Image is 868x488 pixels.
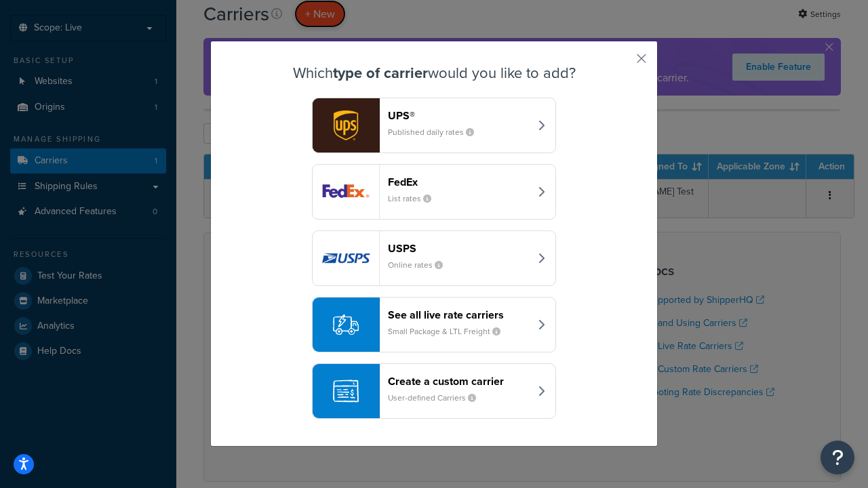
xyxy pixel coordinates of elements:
[388,325,511,338] small: Small Package & LTL Freight
[388,176,530,188] header: FedEx
[312,230,556,286] button: usps logoUSPSOnline rates
[388,308,530,321] header: See all live rate carriers
[388,126,485,138] small: Published daily rates
[388,192,442,205] small: List rates
[312,363,556,419] button: Create a custom carrierUser-defined Carriers
[821,441,854,474] button: Open Resource Center
[312,98,556,153] button: ups logoUPS®Published daily rates
[313,165,379,219] img: fedEx logo
[313,98,379,152] img: ups logo
[333,378,359,404] img: icon-carrier-custom-c93b8a24.svg
[333,312,359,338] img: icon-carrier-liverate-becf4550.svg
[312,297,556,352] button: See all live rate carriersSmall Package & LTL Freight
[388,259,454,271] small: Online rates
[388,375,530,388] header: Create a custom carrier
[388,392,487,404] small: User-defined Carriers
[313,231,379,285] img: usps logo
[245,65,623,81] h3: Which would you like to add?
[312,164,556,220] button: fedEx logoFedExList rates
[388,242,530,255] header: USPS
[333,62,428,84] strong: type of carrier
[388,109,530,122] header: UPS®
